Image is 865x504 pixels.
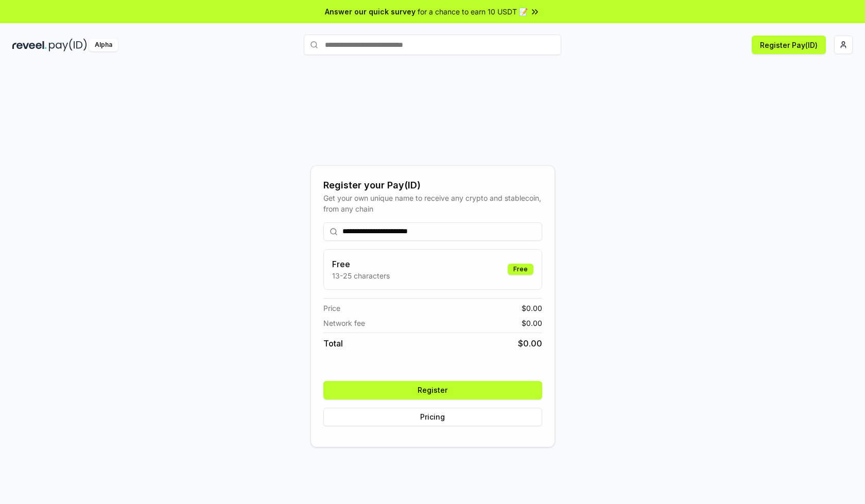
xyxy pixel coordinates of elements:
div: Get your own unique name to receive any crypto and stablecoin, from any chain [323,193,542,214]
button: Register [323,381,542,399]
button: Register Pay(ID) [752,36,826,54]
img: reveel_dark [12,39,47,51]
button: Pricing [323,408,542,426]
div: Register your Pay(ID) [323,178,542,193]
p: 13-25 characters [332,270,390,281]
span: $ 0.00 [522,318,542,328]
span: for a chance to earn 10 USDT 📝 [418,6,528,17]
span: Total [323,337,343,350]
h3: Free [332,258,390,270]
img: pay_id [49,39,87,51]
div: Alpha [89,39,118,51]
div: Free [508,264,533,275]
span: Network fee [323,318,365,328]
span: $ 0.00 [518,337,542,350]
span: $ 0.00 [522,303,542,314]
span: Answer our quick survey [325,6,416,17]
span: Price [323,303,340,314]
